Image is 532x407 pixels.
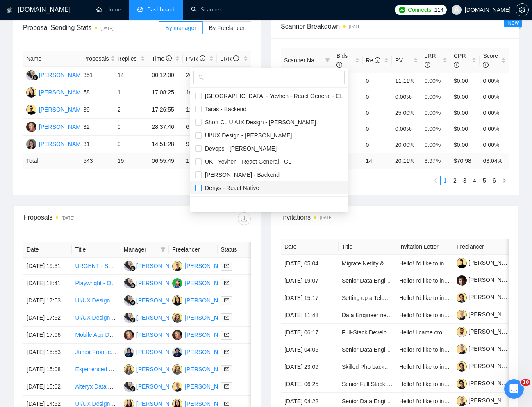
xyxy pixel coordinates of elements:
td: $0.00 [450,73,480,89]
span: LRR [425,53,436,68]
td: 11.11% [392,73,421,89]
a: MD[PERSON_NAME] [172,366,232,372]
button: Start recording [52,269,59,275]
td: 31 [80,136,114,153]
button: download [238,212,251,225]
span: mail [224,281,229,286]
time: [DATE] [100,26,113,31]
td: 25.00% [392,105,421,121]
a: MD[PERSON_NAME] [124,366,184,372]
div: Profile image for MariiaMariiaз додатка [DOMAIN_NAME] [7,32,157,107]
a: Mobile App Development for Service Booking [75,332,190,338]
td: 10.34% [183,84,217,101]
img: c14J798sJin7A7Mao0eZ5tP9r1w8eFJcwVRC-pYbcqkEI-GtdsbrmjM67kuMuWBJZI [457,379,467,389]
a: NB[PERSON_NAME] [172,400,232,407]
a: MS[PERSON_NAME] [172,279,232,286]
td: Playwright - QA Engineer - Documentation Specialist [72,275,120,292]
time: [DATE] [320,215,332,220]
a: 2 [450,176,459,185]
span: New [507,19,519,26]
td: 14 [114,67,149,84]
span: Scanner Name [284,57,322,64]
td: 351 [80,67,114,84]
img: YS [26,105,36,115]
td: 0.00% [392,121,421,137]
a: Senior Data Engineer [342,346,397,353]
span: mail [224,367,229,372]
img: IM [26,139,36,149]
button: Завантажити вкладений файл [13,269,19,275]
a: UI/UX Designer for App and Web [75,400,159,407]
img: YU [124,347,134,357]
img: FF [124,278,134,288]
td: $0.00 [450,89,480,105]
a: NS[PERSON_NAME] [172,383,232,389]
div: [PERSON_NAME] [185,348,232,357]
a: YS[PERSON_NAME] [26,106,86,112]
span: Taras - Backend [202,106,246,112]
span: info-circle [336,62,342,68]
a: Playwright - QA Engineer - Documentation Specialist [75,280,209,286]
td: 14 [363,153,392,169]
span: search [198,75,204,80]
span: right [502,178,507,183]
td: 0.00% [421,89,450,105]
td: 0.00% [480,73,509,89]
td: URGENT - SPSS Data Analysis Specialist Needed [72,258,120,275]
th: Proposals [80,51,114,67]
td: 0.00% [480,89,509,105]
span: CPR [454,53,466,68]
th: Date [281,239,339,255]
a: DD[PERSON_NAME] [26,123,86,130]
span: Time [152,55,171,62]
td: 0 [363,105,392,121]
td: 0 [363,121,392,137]
a: Senior Full Stack Developer with Smart Contract Experience [342,381,495,387]
div: [PERSON_NAME] [185,313,232,322]
a: NB[PERSON_NAME] [172,297,232,303]
img: gigradar-bm.png [130,283,136,288]
td: 0.00% [421,73,450,89]
td: 0.00% [480,105,509,121]
div: [PERSON_NAME] [136,348,184,357]
img: MD [124,364,134,375]
td: Setting up a Telegram bot-based VPN service (WireGuard/OpenVPN) [339,289,396,306]
th: Manager [120,242,169,258]
span: user [454,7,459,13]
iframe: Intercom live chat [504,379,524,399]
span: 114 [434,5,443,14]
img: Profile image for Mariia [23,5,36,18]
span: filter [161,247,166,252]
td: [DATE] 17:53 [23,292,72,309]
img: c1_UVQ-ZbVJfiIepVuoM0CNi7RdBB86ghnZKhxnTLCQRJ_EjqXkk9NkSNaq2Ryah2O [457,396,467,406]
span: Re [366,57,381,64]
td: [DATE] 19:07 [281,272,339,289]
li: 2 [450,176,460,185]
li: 1 [440,176,450,185]
td: 06:55:49 [148,153,183,169]
span: left [433,178,438,183]
a: [PERSON_NAME] [457,294,516,300]
span: mail [224,401,229,406]
span: UK - Yevhen - React General - СL [202,158,291,165]
img: logo [7,4,13,17]
img: YU [172,347,182,357]
div: [PERSON_NAME] [185,365,232,374]
img: DD [124,330,134,340]
a: Setting up a Telegram bot-based VPN service (WireGuard/OpenVPN) [342,295,518,301]
button: right [499,176,509,185]
a: 5 [480,176,489,185]
td: 63.04 % [480,153,509,169]
td: 20.00% [392,137,421,153]
span: Status [221,245,255,254]
img: c14J798sJin7A7Mao0eZ5tP9r1w8eFJcwVRC-pYbcqkEI-GtdsbrmjM67kuMuWBJZI [457,293,467,303]
th: Title [339,239,396,255]
td: [DATE] 11:48 [281,306,339,324]
td: [DATE] 19:31 [23,258,72,275]
a: DD[PERSON_NAME] [124,331,184,338]
a: FF[PERSON_NAME] [124,314,184,320]
a: Skilled Php backen dev that likes structure 10+ years [342,364,477,370]
span: [GEOGRAPHIC_DATA] - Yevhen - React General - СL [202,93,343,99]
a: [PERSON_NAME] [457,311,516,318]
img: MD [172,313,182,323]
